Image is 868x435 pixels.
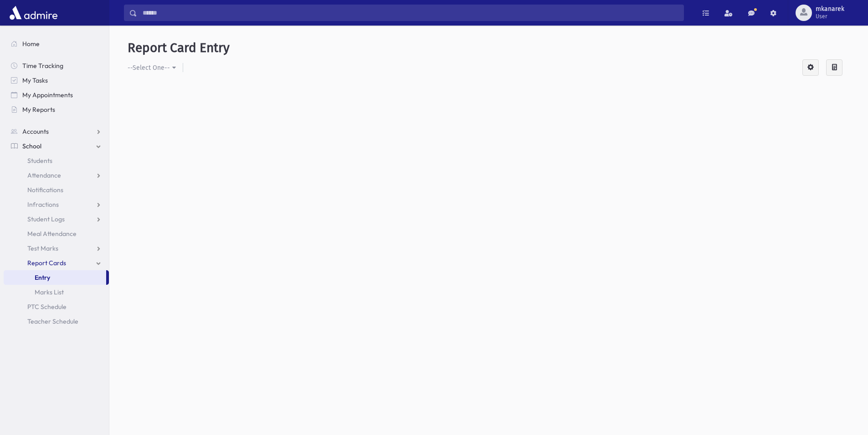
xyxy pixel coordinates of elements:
[4,58,109,73] a: Time Tracking
[7,4,60,22] img: AdmirePro
[35,288,64,296] span: Marks List
[4,212,109,226] a: Student Logs
[137,5,683,21] input: Search
[27,230,77,238] span: Meal Attendance
[826,59,842,76] div: Calculate Averages
[27,259,66,267] span: Report Cards
[4,270,106,285] a: Entry
[4,153,109,168] a: Students
[27,244,58,252] span: Test Marks
[22,142,41,150] span: School
[4,124,109,139] a: Accounts
[4,88,109,102] a: My Appointments
[27,317,78,325] span: Teacher Schedule
[4,139,109,153] a: School
[4,285,109,299] a: Marks List
[4,168,109,183] a: Attendance
[128,40,850,56] h5: Report Card Entry
[4,102,109,117] a: My Reports
[816,5,844,13] span: mkanarek
[4,299,109,314] a: PTC Schedule
[35,273,50,282] span: Entry
[4,197,109,212] a: Infractions
[4,241,109,256] a: Test Marks
[22,105,55,114] span: My Reports
[802,59,819,76] div: Configure
[27,171,61,179] span: Attendance
[4,37,109,51] a: Home
[27,186,63,194] span: Notifications
[128,59,183,76] button: --Select One--
[22,40,40,48] span: Home
[22,91,73,99] span: My Appointments
[4,314,109,329] a: Teacher Schedule
[27,303,67,311] span: PTC Schedule
[27,215,65,223] span: Student Logs
[4,183,109,197] a: Notifications
[22,127,49,136] span: Accounts
[128,63,170,73] div: --Select One--
[4,256,109,270] a: Report Cards
[4,73,109,88] a: My Tasks
[22,76,48,84] span: My Tasks
[816,13,844,20] span: User
[27,200,59,209] span: Infractions
[27,157,52,165] span: Students
[22,62,63,70] span: Time Tracking
[4,226,109,241] a: Meal Attendance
